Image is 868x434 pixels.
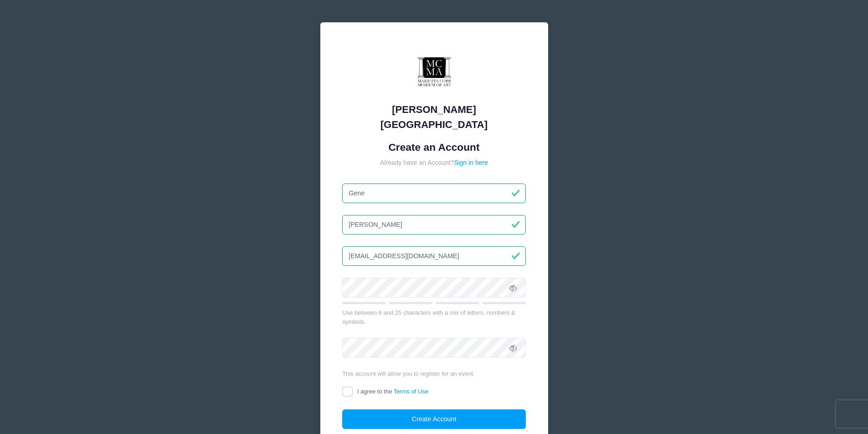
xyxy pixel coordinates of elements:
[342,215,526,235] input: Last Name
[342,158,526,168] div: Already have an Account?
[357,388,428,395] span: I agree to the
[342,102,526,132] div: [PERSON_NAME][GEOGRAPHIC_DATA]
[342,387,353,397] input: I agree to theTerms of Use
[342,184,526,203] input: First Name
[454,159,488,166] a: Sign in here
[342,246,526,266] input: Email
[342,369,526,378] div: This account will allow you to register for an event.
[342,141,526,153] h1: Create an Account
[342,308,526,326] div: Use between 6 and 25 characters with a mix of letters, numbers & symbols.
[407,45,462,99] img: Marietta Cobb Museum of Art
[394,388,429,395] a: Terms of Use
[342,409,526,429] button: Create Account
